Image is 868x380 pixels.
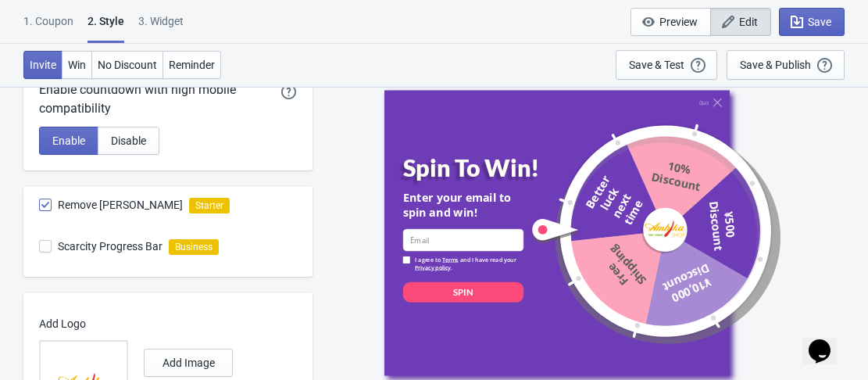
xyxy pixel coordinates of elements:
[39,127,98,155] button: Enable
[39,81,281,118] div: Enable countdown with high mobile compatibility
[415,256,523,271] div: I agree to and I have read your .
[23,51,63,79] button: Invite
[189,198,230,213] i: Starter
[616,50,717,80] button: Save & Test
[62,51,92,79] button: Win
[39,316,289,332] p: Add Logo
[58,238,163,254] span: Scarcity Progress Bar
[30,59,56,71] span: Invite
[169,239,219,255] i: Business
[402,153,547,181] div: Spin To Win!
[727,50,845,80] button: Save & Publish
[779,8,845,36] button: Save
[88,13,124,43] div: 2 . Style
[808,16,831,28] span: Save
[402,189,523,220] div: Enter your email to spin and win!
[52,134,85,147] span: Enable
[630,8,711,36] button: Preview
[163,357,215,369] span: Add Image
[740,59,811,71] div: Save & Publish
[163,51,221,79] button: Reminder
[111,134,146,147] span: Disable
[402,228,523,251] input: Email
[629,59,684,71] div: Save & Test
[58,197,183,213] span: Remove [PERSON_NAME]
[98,127,159,155] button: Disable
[68,59,86,71] span: Win
[710,8,771,36] button: Edit
[138,13,184,41] div: 3. Widget
[659,16,698,28] span: Preview
[441,256,458,263] a: Terms
[169,59,215,71] span: Reminder
[453,285,473,298] div: SPIN
[739,16,758,28] span: Edit
[98,59,157,71] span: No Discount
[23,13,73,41] div: 1. Coupon
[91,51,163,79] button: No Discount
[144,349,233,377] button: Add Image
[698,99,708,106] div: Quit
[802,317,852,364] iframe: chat widget
[415,263,451,271] a: Privacy policy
